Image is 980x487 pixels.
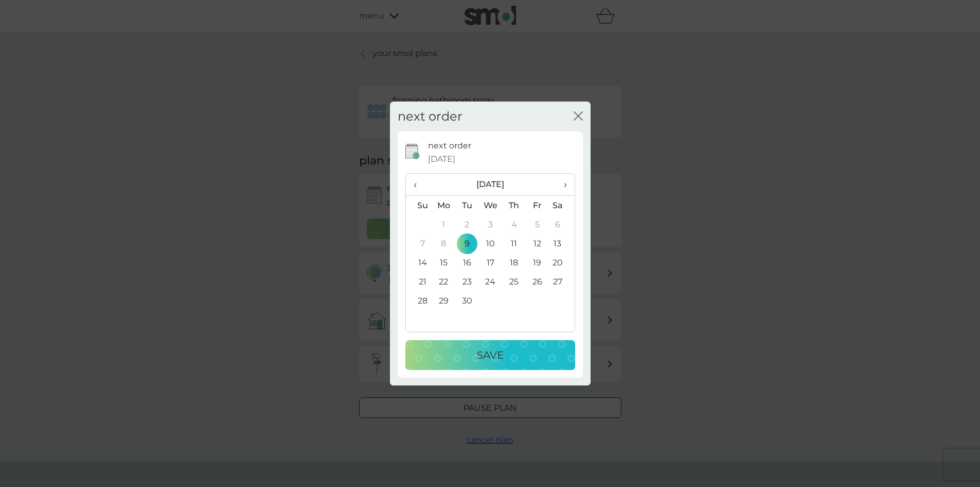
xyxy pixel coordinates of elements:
[526,272,549,291] td: 26
[548,272,574,291] td: 27
[432,272,456,291] td: 22
[428,153,455,166] span: [DATE]
[432,196,456,215] th: Mo
[428,139,471,153] p: next order
[406,234,432,253] td: 7
[478,196,502,215] th: We
[432,174,549,196] th: [DATE]
[478,253,502,272] td: 17
[432,253,456,272] td: 15
[526,253,549,272] td: 19
[548,215,574,234] td: 6
[477,347,504,363] p: Save
[432,234,456,253] td: 8
[455,215,478,234] td: 2
[406,253,432,272] td: 14
[502,272,525,291] td: 25
[548,234,574,253] td: 13
[502,234,525,253] td: 11
[526,196,549,215] th: Fr
[405,340,575,370] button: Save
[548,253,574,272] td: 20
[455,272,478,291] td: 23
[478,272,502,291] td: 24
[455,196,478,215] th: Tu
[556,174,566,195] span: ›
[432,291,456,310] td: 29
[455,291,478,310] td: 30
[455,253,478,272] td: 16
[478,234,502,253] td: 10
[502,253,525,272] td: 18
[478,215,502,234] td: 3
[406,272,432,291] td: 21
[526,215,549,234] td: 5
[502,196,525,215] th: Th
[548,196,574,215] th: Sa
[414,174,424,195] span: ‹
[526,234,549,253] td: 12
[432,215,456,234] td: 1
[406,291,432,310] td: 28
[574,111,583,122] button: close
[455,234,478,253] td: 9
[502,215,525,234] td: 4
[406,196,432,215] th: Su
[398,109,462,124] h2: next order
